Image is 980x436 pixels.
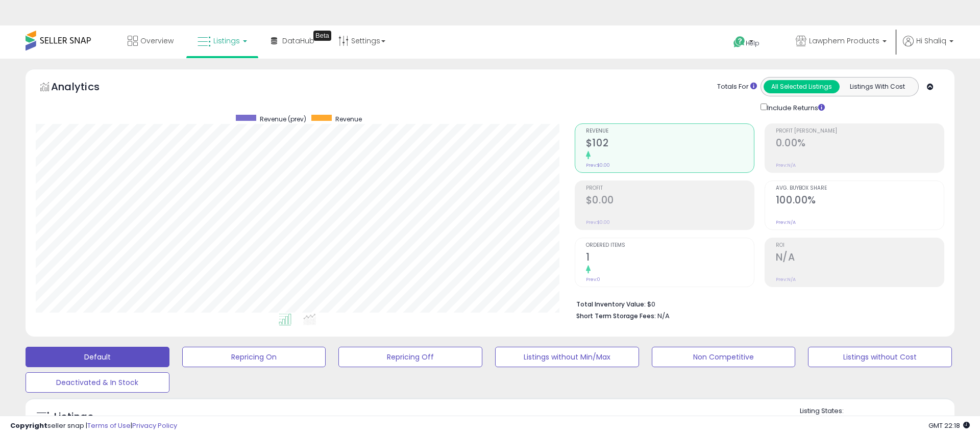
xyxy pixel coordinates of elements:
h2: N/A [776,251,944,265]
li: $0 [576,297,937,310]
div: seller snap | | [10,421,177,431]
button: Non Competitive [652,347,796,367]
b: Short Term Storage Fees: [576,312,656,320]
a: DataHub [263,25,322,56]
a: Privacy Policy [132,421,177,430]
strong: Copyright [10,421,47,430]
button: Repricing Off [338,347,482,367]
b: Total Inventory Value: [576,300,646,309]
span: Help [746,39,759,47]
span: DataHub [282,36,314,46]
span: 2025-09-7 22:18 GMT [928,421,970,430]
a: Overview [120,25,181,56]
span: N/A [657,311,670,321]
a: Help [725,28,779,59]
span: Revenue [586,129,754,134]
span: Ordered Items [586,243,754,248]
span: Overview [140,36,174,46]
button: Repricing On [182,347,326,367]
div: Totals For [717,82,757,92]
button: All Selected Listings [764,80,840,93]
a: Listings [190,25,255,56]
div: Tooltip anchor [313,31,331,41]
small: Prev: 0 [586,276,600,283]
small: Prev: N/A [776,276,796,283]
button: Deactivated & In Stock [26,372,169,393]
h2: 100.00% [776,194,944,208]
h2: $102 [586,137,754,151]
span: ROI [776,243,944,248]
span: Profit [PERSON_NAME] [776,129,944,134]
span: Revenue [335,115,362,123]
span: Hi Shaliq [916,36,946,46]
button: Listings With Cost [839,80,915,93]
p: Listing States: [800,406,954,416]
button: Default [26,347,169,367]
small: Prev: N/A [776,219,796,225]
h2: 1 [586,251,754,265]
div: Include Returns [753,101,837,113]
i: Get Help [733,36,746,48]
span: Listings [213,36,240,46]
a: Terms of Use [87,421,131,430]
a: Lawphem Products [788,25,894,59]
a: Settings [331,25,393,56]
span: Revenue (prev) [260,115,306,123]
h2: 0.00% [776,137,944,151]
small: Prev: $0.00 [586,219,610,225]
a: Hi Shaliq [903,36,953,59]
small: Prev: $0.00 [586,162,610,168]
h2: $0.00 [586,194,754,208]
h5: Listings [54,410,93,424]
span: Lawphem Products [809,36,879,46]
small: Prev: N/A [776,162,796,168]
button: Listings without Cost [808,347,952,367]
button: Listings without Min/Max [495,347,639,367]
span: Profit [586,186,754,191]
span: Avg. Buybox Share [776,186,944,191]
h5: Analytics [51,80,119,96]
